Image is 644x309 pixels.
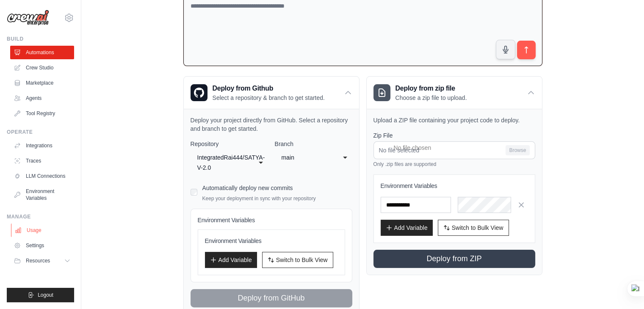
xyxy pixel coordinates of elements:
[282,152,329,163] div: main
[7,129,74,135] div: Operate
[191,289,352,307] button: Deploy from GitHub
[395,94,467,102] p: Choose a zip file to upload.
[7,10,49,26] img: Logo
[438,220,509,236] button: Switch to Bulk View
[276,256,328,264] span: Switch to Bulk View
[373,116,535,124] p: Upload a ZIP file containing your project code to deploy.
[7,288,74,302] button: Logout
[213,94,325,102] p: Select a repository & branch to get started.
[26,257,50,264] span: Resources
[7,36,74,42] div: Build
[10,91,74,105] a: Agents
[205,252,257,268] button: Add Variable
[10,169,74,183] a: LLM Connections
[213,83,325,94] h3: Deploy from Github
[395,83,467,94] h3: Deploy from zip file
[452,223,503,232] span: Switch to Bulk View
[10,254,74,268] button: Resources
[10,107,74,120] a: Tool Registry
[197,152,244,173] div: IntegratedRai444/SATYA-V-2.0
[202,195,316,202] p: Keep your deployment in sync with your repository
[275,140,352,148] label: Branch
[191,140,268,148] label: Repository
[381,182,528,190] h3: Environment Variables
[373,161,535,168] p: Only .zip files are supported
[10,61,74,74] a: Crew Studio
[202,185,293,191] label: Automatically deploy new commits
[7,213,74,220] div: Manage
[381,220,433,236] button: Add Variable
[198,216,345,224] h4: Environment Variables
[10,185,74,205] a: Environment Variables
[373,141,535,159] input: No file selected Browse
[11,223,75,237] a: Usage
[373,250,535,268] button: Deploy from ZIP
[10,154,74,168] a: Traces
[10,76,74,90] a: Marketplace
[10,46,74,59] a: Automations
[38,292,53,298] span: Logout
[10,139,74,152] a: Integrations
[262,252,333,268] button: Switch to Bulk View
[602,268,644,309] iframe: Chat Widget
[373,131,535,140] label: Zip File
[191,116,352,133] p: Deploy your project directly from GitHub. Select a repository and branch to get started.
[10,239,74,252] a: Settings
[205,237,338,245] h3: Environment Variables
